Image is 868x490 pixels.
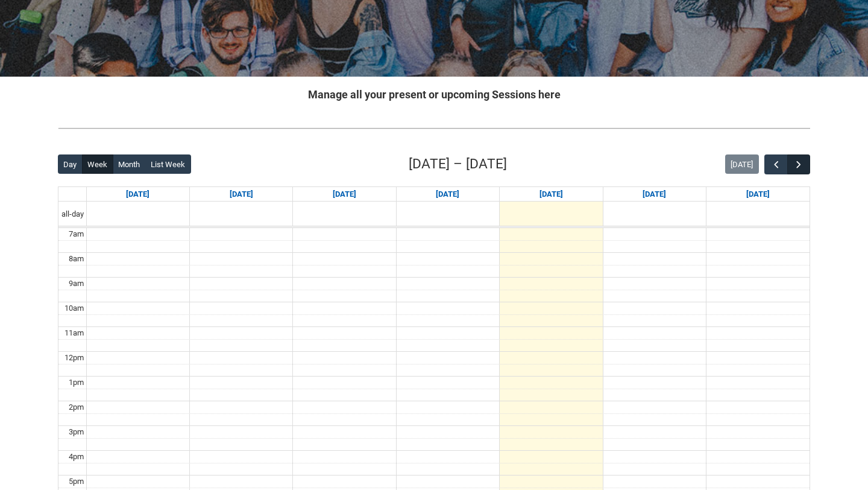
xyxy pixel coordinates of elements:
[66,377,86,389] div: 1pm
[66,451,86,463] div: 4pm
[58,154,83,174] button: Day
[66,401,86,413] div: 2pm
[227,187,256,202] a: Go to September 8, 2025
[725,154,759,174] button: [DATE]
[59,208,86,220] span: all-day
[82,154,113,174] button: Week
[66,228,86,240] div: 7am
[330,187,359,202] a: Go to September 9, 2025
[744,187,772,202] a: Go to September 13, 2025
[433,187,462,202] a: Go to September 10, 2025
[58,122,810,135] img: REDU_GREY_LINE
[62,327,86,339] div: 11am
[640,187,668,202] a: Go to September 12, 2025
[66,278,86,290] div: 9am
[62,302,86,314] div: 10am
[124,187,152,202] a: Go to September 7, 2025
[113,154,146,174] button: Month
[537,187,565,202] a: Go to September 11, 2025
[58,86,810,103] h2: Manage all your present or upcoming Sessions here
[66,426,86,438] div: 3pm
[62,352,86,364] div: 12pm
[145,154,191,174] button: List Week
[66,253,86,265] div: 8am
[764,154,787,174] button: Previous Week
[787,154,810,174] button: Next Week
[409,154,507,174] h2: [DATE] – [DATE]
[66,476,86,488] div: 5pm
